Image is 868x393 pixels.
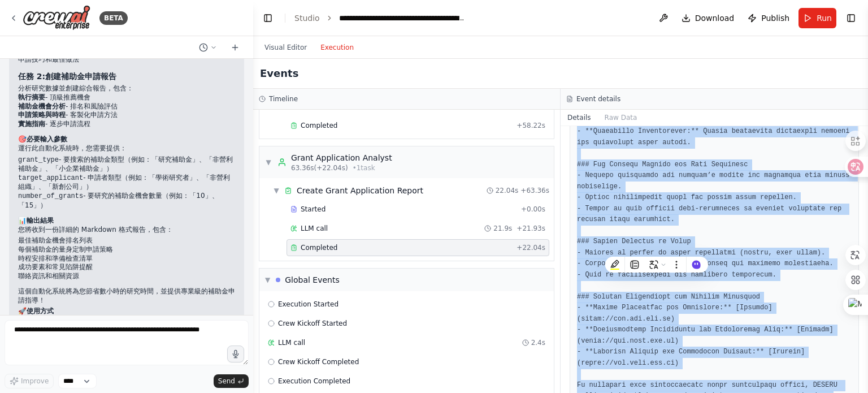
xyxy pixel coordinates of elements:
[269,94,298,103] h3: Timeline
[227,346,244,362] button: Click to speak your automation idea
[23,5,90,31] img: Logo
[493,224,512,233] span: 21.9s
[743,8,794,28] button: Publish
[278,357,359,366] span: Crew Kickoff Completed
[18,156,235,174] li: - 要搜索的補助金類型（例如：「研究補助金」、「非營利補助金」、「小企業補助金」）
[18,254,235,264] li: 時程安排和準備檢查清單
[798,8,836,28] button: Run
[761,12,789,24] span: Publish
[18,93,45,101] strong: 執行摘要
[18,120,235,129] li: - 逐步申請流程
[531,338,545,347] span: 2.4s
[278,300,338,309] span: Execution Started
[18,144,235,153] p: 運行此自動化系統時，您需要提供：
[21,377,49,386] span: Improve
[517,224,545,233] span: + 21.93s
[27,217,54,224] strong: 輸出結果
[18,135,235,144] h2: 🎯
[18,156,59,164] code: grant_type
[260,66,298,81] h2: Events
[576,94,620,103] h3: Event details
[18,120,45,128] strong: 實施指南
[18,102,235,111] li: - 排名和風險評估
[18,102,66,110] strong: 補助金機會分析
[260,10,276,26] button: Hide left sidebar
[18,263,235,272] li: 成功要素和常見陷阱提醒
[18,93,235,102] li: - 頂級推薦機會
[18,245,235,254] li: 每個補助金的量身定制申請策略
[517,243,545,252] span: + 22.04s
[27,307,54,315] strong: 使用方式
[561,110,598,126] button: Details
[273,186,280,195] span: ▼
[265,275,270,284] span: ▼
[285,274,340,286] div: Global Events
[353,163,375,172] span: • 1 task
[278,377,350,386] span: Execution Completed
[18,272,235,281] li: 聯絡資訊和相關資源
[294,12,466,24] nav: breadcrumb
[496,186,519,195] span: 22.04s
[517,121,545,130] span: + 58.22s
[5,374,54,388] button: Improve
[218,377,235,386] span: Send
[226,41,244,54] button: Start a new chat
[99,11,128,25] div: BETA
[18,55,235,64] li: 申請技巧和最佳做法
[265,158,272,167] span: ▼
[301,224,328,233] span: LLM call
[843,10,859,26] button: Show right sidebar
[301,243,337,252] span: Completed
[18,192,83,200] code: number_of_grants
[18,192,235,210] li: - 要研究的補助金機會數量（例如：「10」、「15」）
[301,205,325,214] span: Started
[695,12,735,24] span: Download
[18,217,235,226] h2: 📊
[18,84,235,128] li: 分析研究數據並創建綜合報告，包含：
[27,135,67,143] strong: 必要輸入參數
[18,174,235,192] li: - 申請者類型（例如：「學術研究者」、「非營利組織」、「新創公司」）
[598,110,644,126] button: Raw Data
[291,163,348,172] span: 63.36s (+22.04s)
[301,121,337,130] span: Completed
[817,12,832,24] span: Run
[18,226,235,235] p: 您將收到一份詳細的 Markdown 格式報告，包含：
[18,174,83,182] code: target_applicant
[297,185,423,196] div: Create Grant Application Report
[278,338,305,347] span: LLM call
[677,8,739,28] button: Download
[194,41,222,54] button: Switch to previous chat
[521,205,545,214] span: + 0.00s
[278,319,347,328] span: Crew Kickoff Started
[214,374,249,388] button: Send
[45,72,116,81] strong: 創建補助金申請報告
[294,14,320,23] a: Studio
[314,41,361,54] button: Execution
[520,186,549,195] span: + 63.36s
[18,236,235,245] li: 最佳補助金機會排名列表
[258,41,314,54] button: Visual Editor
[291,152,392,163] div: Grant Application Analyst
[18,71,235,82] h3: 任務 2:
[18,307,235,316] h2: 🚀
[18,111,66,119] strong: 申請策略與時程
[18,287,235,305] p: 這個自動化系統將為您節省數小時的研究時間，並提供專業級的補助金申請指導！
[18,111,235,120] li: - 客製化申請方法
